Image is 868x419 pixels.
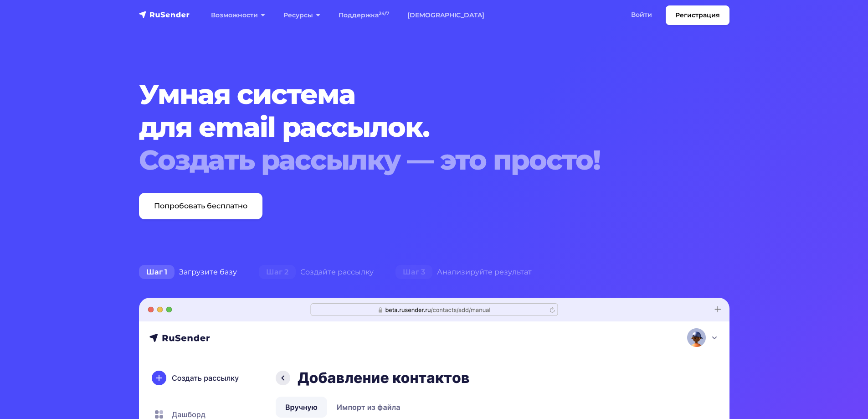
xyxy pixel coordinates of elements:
[329,6,398,25] a: Поддержка24/7
[259,265,296,279] span: Шаг 2
[385,263,543,281] div: Анализируйте результат
[139,78,679,176] h1: Умная система для email рассылок.
[395,265,432,279] span: Шаг 3
[274,6,329,25] a: Ресурсы
[139,265,175,279] span: Шаг 1
[139,193,262,219] a: Попробовать бесплатно
[248,263,385,281] div: Создайте рассылку
[202,6,274,25] a: Возможности
[666,5,729,25] a: Регистрация
[139,144,679,176] div: Создать рассылку — это просто!
[398,6,493,25] a: [DEMOGRAPHIC_DATA]
[622,5,661,24] a: Войти
[139,10,190,19] img: RuSender
[379,10,389,16] sup: 24/7
[128,263,248,281] div: Загрузите базу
